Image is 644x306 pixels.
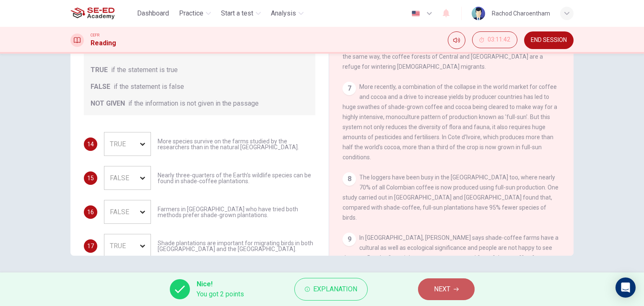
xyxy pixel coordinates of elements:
[472,31,517,48] button: 03:11:42
[158,172,315,184] span: Nearly three-quarters of the Earth's wildlife species can be found in shade-coffee plantations.
[104,234,151,258] div: TRUE
[492,8,550,18] div: Rachod Charoentham
[615,277,636,298] div: Open Intercom Messenger
[104,234,170,258] div: TRUE
[87,243,94,249] span: 17
[137,8,169,18] span: Dashboard
[472,7,485,20] img: Profile picture
[197,279,244,289] span: Nice!
[524,31,574,49] button: END SESSION
[104,200,170,224] div: FALSE
[134,6,172,21] button: Dashboard
[472,31,517,49] div: Hide
[343,82,356,95] div: 7
[418,278,475,300] button: NEXT
[343,172,356,186] div: 8
[91,38,116,48] h1: Reading
[158,240,315,252] span: Shade plantations are important for migrating birds in both [GEOGRAPHIC_DATA] and the [GEOGRAPHIC...
[218,6,264,21] button: Start a test
[343,234,561,281] span: In [GEOGRAPHIC_DATA], [PERSON_NAME] says shade-coffee farms have a cultural as well as ecological...
[158,206,315,218] span: Farmers in [GEOGRAPHIC_DATA] who have tried both methods prefer shade-grown plantations.
[91,32,99,38] span: CEFR
[104,132,170,156] div: TRUE
[343,174,558,221] span: The loggers have been busy in the [GEOGRAPHIC_DATA] too, where nearly 70% of all Colombian coffee...
[267,6,307,21] button: Analysis
[434,283,450,295] span: NEXT
[179,8,203,18] span: Practice
[294,278,368,301] button: Explanation
[104,166,151,190] div: FALSE
[87,209,94,215] span: 16
[87,141,94,147] span: 14
[114,82,184,92] span: if the statement is false
[104,166,170,190] div: FALSE
[91,65,108,75] span: TRUE
[70,5,114,22] img: SE-ED Academy logo
[111,65,178,75] span: if the statement is true
[87,175,94,181] span: 15
[91,82,110,92] span: FALSE
[104,200,151,224] div: NOT GIVEN
[271,8,296,18] span: Analysis
[221,8,253,18] span: Start a test
[158,138,315,150] span: More species survive on the farms studied by the researchers than in the natural [GEOGRAPHIC_DATA].
[448,31,465,49] div: Mute
[91,99,125,109] span: NOT GIVEN
[343,83,557,161] span: More recently, a combination of the collapse in the world market for coffee and cocoa and a drive...
[70,5,134,22] a: SE-ED Academy logo
[128,99,259,109] span: if the information is not given in the passage
[313,283,357,295] span: Explanation
[488,36,510,43] span: 03:11:42
[531,37,567,44] span: END SESSION
[104,132,151,156] div: NOT GIVEN
[343,233,356,246] div: 9
[176,6,214,21] button: Practice
[197,289,244,299] span: You got 2 points
[410,10,421,17] img: en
